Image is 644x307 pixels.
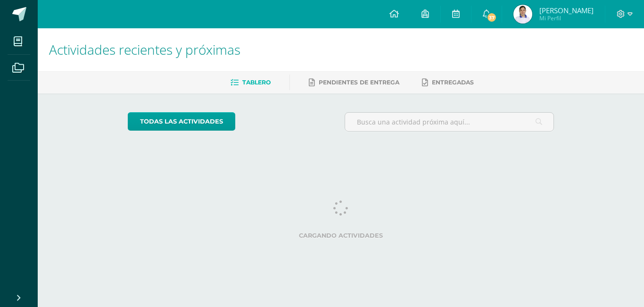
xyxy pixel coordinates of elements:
span: Mi Perfil [539,14,594,22]
span: Actividades recientes y próximas [49,41,240,58]
span: [PERSON_NAME] [539,6,594,15]
a: todas las Actividades [128,112,235,131]
span: Tablero [242,79,271,86]
span: Entregadas [432,79,474,86]
input: Busca una actividad próxima aquí... [345,113,554,131]
img: bd764d42361d4d030bb98152e551bae1.png [513,5,532,24]
label: Cargando actividades [128,232,554,239]
a: Pendientes de entrega [309,75,399,90]
a: Tablero [231,75,271,90]
a: Entregadas [422,75,474,90]
span: Pendientes de entrega [319,79,399,86]
span: 37 [487,12,497,23]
